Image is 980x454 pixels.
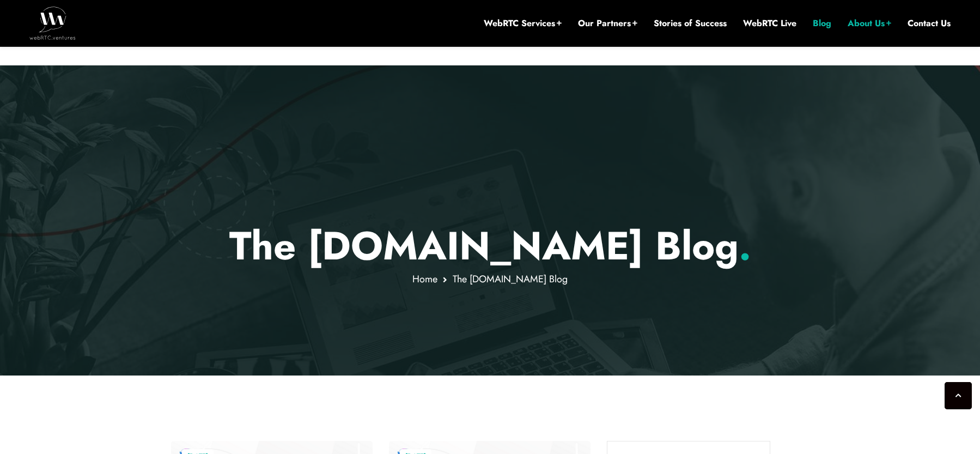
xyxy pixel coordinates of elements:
[171,222,809,269] p: The [DOMAIN_NAME] Blog
[654,17,727,29] a: Stories of Success
[743,17,796,29] a: WebRTC Live
[412,272,437,286] a: Home
[453,272,568,286] span: The [DOMAIN_NAME] Blog
[848,17,891,29] a: About Us
[739,217,751,274] span: .
[813,17,831,29] a: Blog
[484,17,562,29] a: WebRTC Services
[29,7,76,39] img: WebRTC.ventures
[908,17,951,29] a: Contact Us
[578,17,637,29] a: Our Partners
